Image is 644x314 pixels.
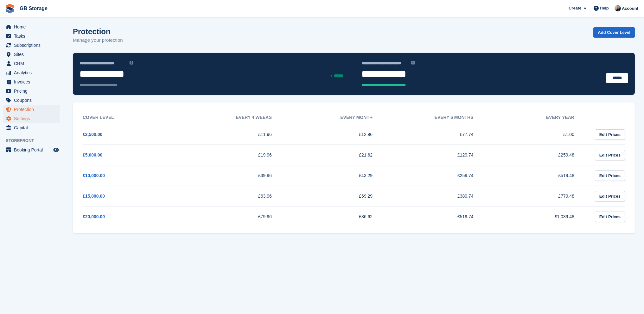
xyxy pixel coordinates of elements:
[595,191,625,201] a: Edit Prices
[3,105,60,114] a: menu
[183,111,284,124] th: Every 4 weeks
[3,145,60,154] a: menu
[83,111,183,124] th: Cover Level
[600,5,609,11] span: Help
[486,186,587,206] td: £779.48
[14,105,52,114] span: Protection
[486,124,587,145] td: £1.00
[14,59,52,68] span: CRM
[14,145,52,154] span: Booking Portal
[411,61,415,65] img: icon-info-grey-7440780725fd019a000dd9b08b2336e03edf1995a4989e88bcd33f0948082b44.svg
[3,59,60,68] a: menu
[73,37,123,44] p: Manage your protection
[183,145,284,165] td: £19.96
[14,32,52,40] span: Tasks
[284,165,385,186] td: £43.29
[14,50,52,59] span: Sites
[3,41,60,50] a: menu
[284,124,385,145] td: £12.96
[284,111,385,124] th: Every month
[385,186,486,206] td: £389.74
[14,114,52,123] span: Settings
[17,3,50,14] a: GB Storage
[569,5,581,11] span: Create
[3,32,60,40] a: menu
[3,96,60,105] a: menu
[83,194,105,199] a: £15,000.00
[486,111,587,124] th: Every year
[14,22,52,31] span: Home
[385,165,486,186] td: £259.74
[73,27,123,36] h1: Protection
[595,212,625,222] a: Edit Prices
[385,124,486,145] td: £77.74
[3,123,60,132] a: menu
[595,129,625,140] a: Edit Prices
[284,186,385,206] td: £69.29
[622,5,638,12] span: Account
[183,124,284,145] td: £11.96
[14,96,52,105] span: Coupons
[83,214,105,219] a: £20,000.00
[183,206,284,227] td: £79.96
[486,206,587,227] td: £1,039.48
[52,146,60,154] a: Preview store
[3,87,60,95] a: menu
[3,77,60,86] a: menu
[3,68,60,77] a: menu
[595,170,625,181] a: Edit Prices
[615,5,621,11] img: Karl Walker
[14,41,52,50] span: Subscriptions
[284,206,385,227] td: £86.62
[14,77,52,86] span: Invoices
[83,173,105,178] a: £10,000.00
[183,186,284,206] td: £63.96
[3,114,60,123] a: menu
[83,152,102,157] a: £5,000.00
[6,138,63,144] span: Storefront
[83,132,102,137] a: £2,500.00
[284,145,385,165] td: £21.62
[593,27,635,38] a: Add Cover Level
[486,145,587,165] td: £259.48
[385,111,486,124] th: Every 6 months
[14,87,52,95] span: Pricing
[3,22,60,31] a: menu
[3,50,60,59] a: menu
[486,165,587,186] td: £519.48
[14,68,52,77] span: Analytics
[183,165,284,186] td: £39.96
[5,4,15,13] img: stora-icon-8386f47178a22dfd0bd8f6a31ec36ba5ce8667c1dd55bd0f319d3a0aa187defe.svg
[595,150,625,160] a: Edit Prices
[385,206,486,227] td: £519.74
[130,61,133,65] img: icon-info-grey-7440780725fd019a000dd9b08b2336e03edf1995a4989e88bcd33f0948082b44.svg
[14,123,52,132] span: Capital
[385,145,486,165] td: £129.74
